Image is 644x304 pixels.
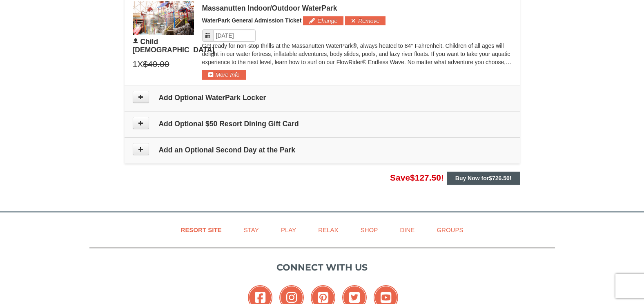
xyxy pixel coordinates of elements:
h4: Add Optional WaterPark Locker [133,94,512,102]
button: Change [303,16,343,25]
button: Remove [345,16,386,25]
span: 1 [133,58,138,70]
p: Get ready for non-stop thrills at the Massanutten WaterPark®, always heated to 84° Fahrenheit. Ch... [202,42,512,66]
a: Resort Site [171,221,232,239]
span: $40.00 [143,58,169,70]
a: Stay [234,221,269,239]
button: More Info [202,70,246,79]
a: Play [271,221,306,239]
span: WaterPark General Admission Ticket [202,17,302,24]
span: Save ! [390,173,444,182]
a: Shop [350,221,388,239]
img: 6619917-1403-22d2226d.jpg [133,1,194,35]
span: $127.50 [410,173,441,182]
span: X [137,58,143,70]
span: Child [DEMOGRAPHIC_DATA] [133,38,215,54]
a: Groups [426,221,473,239]
span: $726.50 [489,175,510,181]
button: Buy Now for$726.50! [447,172,520,185]
strong: Buy Now for ! [455,175,512,181]
h4: Add an Optional Second Day at the Park [133,146,512,154]
p: Connect with us [89,261,555,274]
div: Massanutten Indoor/Outdoor WaterPark [202,4,512,12]
a: Dine [390,221,425,239]
a: Relax [308,221,348,239]
h4: Add Optional $50 Resort Dining Gift Card [133,120,512,128]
